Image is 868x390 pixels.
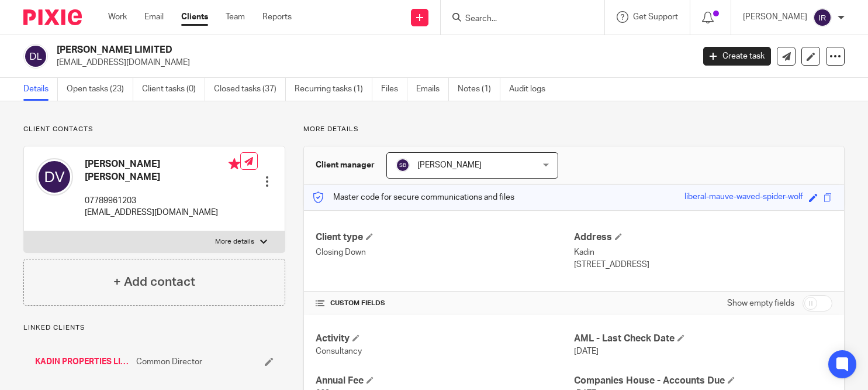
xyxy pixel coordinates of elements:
a: Closed tasks (37) [214,78,286,101]
img: svg%3E [396,158,410,172]
a: Reports [262,11,292,23]
h4: [PERSON_NAME] [PERSON_NAME] [85,158,240,183]
a: Email [144,11,164,23]
h2: [PERSON_NAME] LIMITED [57,44,560,56]
a: Recurring tasks (1) [295,78,372,101]
span: [DATE] [574,347,599,355]
a: Files [381,78,407,101]
a: Team [226,11,245,23]
h4: + Add contact [113,273,195,291]
a: Create task [703,47,771,66]
div: liberal-mauve-waved-spider-wolf [684,191,803,204]
p: [PERSON_NAME] [743,11,807,23]
a: Clients [181,11,208,23]
p: Kadin [574,247,832,258]
p: Linked clients [23,323,285,333]
a: Work [108,11,127,23]
a: Details [23,78,58,101]
h4: Companies House - Accounts Due [574,375,832,387]
span: Get Support [633,13,678,21]
a: Emails [416,78,449,101]
p: Client contacts [23,125,285,134]
a: Audit logs [509,78,554,101]
span: [PERSON_NAME] [417,161,482,169]
p: More details [215,237,254,247]
img: Pixie [23,9,82,25]
img: svg%3E [23,44,48,69]
h4: Activity [316,333,574,345]
img: svg%3E [36,158,73,196]
a: Notes (1) [458,78,500,101]
a: Open tasks (23) [67,78,133,101]
p: [EMAIL_ADDRESS][DOMAIN_NAME] [85,207,240,218]
h4: AML - Last Check Date [574,333,832,345]
p: [EMAIL_ADDRESS][DOMAIN_NAME] [57,57,686,69]
label: Show empty fields [727,297,794,309]
h4: Client type [316,231,574,244]
p: Master code for secure communications and files [313,191,514,203]
p: 07789961203 [85,195,240,207]
img: svg%3E [813,8,832,27]
i: Primary [229,158,240,170]
p: Closing Down [316,247,574,258]
input: Search [464,14,569,25]
a: KADIN PROPERTIES LIMITED [35,356,130,368]
h4: Annual Fee [316,375,574,387]
h4: CUSTOM FIELDS [316,299,574,308]
a: Client tasks (0) [142,78,205,101]
h4: Address [574,231,832,244]
h3: Client manager [316,159,375,171]
p: More details [303,125,845,134]
span: Consultancy [316,347,362,355]
span: Common Director [136,356,202,368]
p: [STREET_ADDRESS] [574,259,832,271]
